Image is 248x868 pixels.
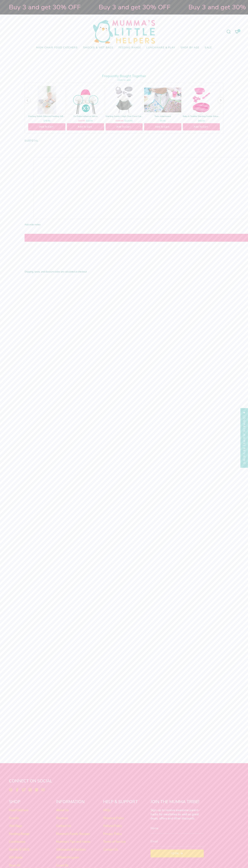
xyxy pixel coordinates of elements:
h2: JOIN THE MUMMA TRIBE! [151,799,204,806]
a: Mumma's Tips and Hacks [56,840,90,844]
span: 1 [237,29,240,32]
button: Join [151,850,204,857]
a: Twin Attachment [144,115,181,118]
h2: SHOP [9,799,50,806]
a: Smocks [9,816,19,820]
input: Name [151,823,204,834]
a: Wholesale & Stockists [56,848,86,852]
span: Shop by Age [180,46,199,49]
a: Feeding Range [9,832,30,836]
a: Feeding Range [116,44,144,52]
a: Privacy Policy [103,832,122,836]
strong: Sign-up to receive awesome parent-hacks for mealtimes as well as great deals, offers and other di... [151,808,200,821]
img: Mumma’s Little Helpers [93,20,155,44]
strong: Buy 3 and get 30% OFF [46,3,117,12]
a: Shipping Policy [103,816,124,820]
a: FAQs [103,808,111,812]
a: Refund Policy [103,824,122,828]
a: Starting Solids Silicone Feeding Gift Set - Grey [28,115,65,118]
h2: CONNECT ON SOCIAL [9,779,239,785]
span: SALE [205,46,212,49]
a: SALE [202,44,214,52]
a: Food Catchers [9,808,28,812]
h2: Frequently Bought Together [25,74,223,78]
a: 3 x Extra Adhesive Velcro [67,115,104,118]
a: Starting Solids | High Chair Food Catcher & Silicone Feeding Set - Grey [105,115,143,118]
h2: HELP & SUPPORT [103,799,145,806]
a: 1 [233,20,241,44]
span: $65.00 [198,119,205,122]
span: $10.00 [86,119,93,122]
span: Smocks & Wet Bags [83,46,113,49]
span: Lunchware & Play [146,46,175,49]
a: Reviews [56,816,68,820]
a: Terms of Service [103,840,126,844]
span: High Chair Food Catchers [36,46,78,49]
div: Click to add [25,78,223,82]
h2: INFORMATION [56,799,97,806]
a: Affiliate Program [56,855,79,860]
span: Join [171,852,179,855]
span: $149.95 [115,119,123,122]
span: Feeding Range [119,46,141,49]
a: Contact Us [56,824,71,828]
a: Bundle & SAVE [9,848,30,852]
span: $114.95 [124,119,132,122]
a: Mumma's Family Recipes [56,832,90,836]
a: Lunchboxes [9,840,25,844]
span: $5.00 [160,119,165,122]
a: Lunchware & Play [144,44,178,52]
span: $79.95 [43,119,50,122]
span: $15.00 [78,119,85,122]
div: Click to open Judge.me floating reviews tab [240,408,248,468]
span: Subtotal [25,140,40,143]
a: Baby & Toddler Starting Solids Silicone Feeding Set - Pink [183,115,220,118]
a: Loved By [56,863,69,867]
a: Contact Us [103,848,118,852]
a: Shop All [9,863,20,867]
a: Shop by Age [178,44,202,52]
a: Gift Guide [9,855,23,860]
a: About Us [56,808,69,812]
a: Smocks & Wet Bags [80,44,116,52]
strong: Buy 3 and get 30% OFF [135,3,207,12]
input: Email [151,836,204,847]
a: High Chair Food Catchers [34,44,80,52]
a: Wet Bags [9,824,22,828]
